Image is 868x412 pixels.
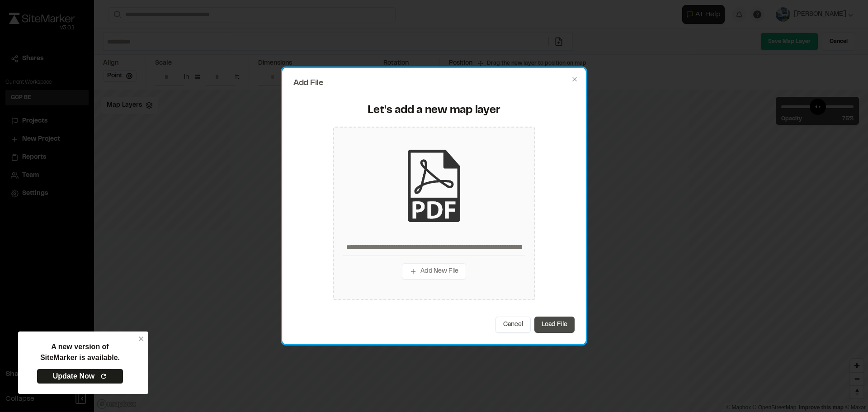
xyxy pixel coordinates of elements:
button: Load File [534,317,575,333]
div: Let's add a new map layer [299,104,569,118]
img: pdf_black_icon.png [398,150,470,222]
button: Add New File [402,263,466,279]
h2: Add File [293,79,575,87]
button: Cancel [495,317,531,333]
div: Add New File [333,127,535,300]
